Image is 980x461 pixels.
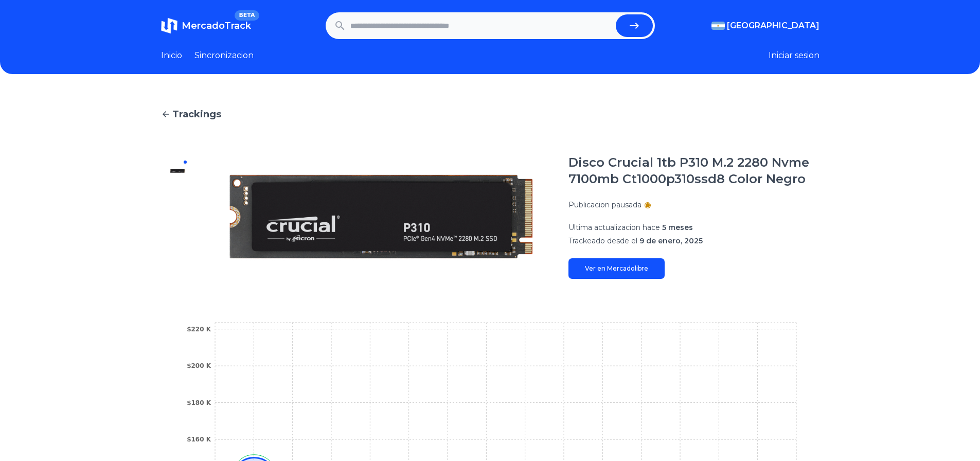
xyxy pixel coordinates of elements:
[161,17,251,34] a: MercadoTrackBETA
[568,200,642,210] p: Publicacion pausada
[194,49,254,62] a: Sincronizacion
[769,49,819,62] button: Iniciar sesion
[161,49,182,62] a: Inicio
[161,17,177,34] img: MercadoTrack
[169,163,186,179] img: Disco Crucial 1tb P310 M.2 2280 Nvme 7100mb Ct1000p310ssd8 Color Negro
[568,223,660,232] span: Ultima actualizacion hace
[727,20,819,32] span: [GEOGRAPHIC_DATA]
[568,154,819,187] h1: Disco Crucial 1tb P310 M.2 2280 Nvme 7100mb Ct1000p310ssd8 Color Negro
[568,236,637,245] span: Trackeado desde el
[182,20,251,31] span: MercadoTrack
[639,236,703,245] span: 9 de enero, 2025
[235,10,259,21] span: BETA
[172,107,221,121] span: Trackings
[568,258,665,279] a: Ver en Mercadolibre
[215,154,548,279] img: Disco Crucial 1tb P310 M.2 2280 Nvme 7100mb Ct1000p310ssd8 Color Negro
[711,20,819,32] button: [GEOGRAPHIC_DATA]
[161,107,819,121] a: Trackings
[187,362,211,369] tspan: $200 K
[187,326,211,333] tspan: $220 K
[187,436,211,443] tspan: $160 K
[711,22,725,30] img: Argentina
[662,223,693,232] span: 5 meses
[187,399,211,406] tspan: $180 K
